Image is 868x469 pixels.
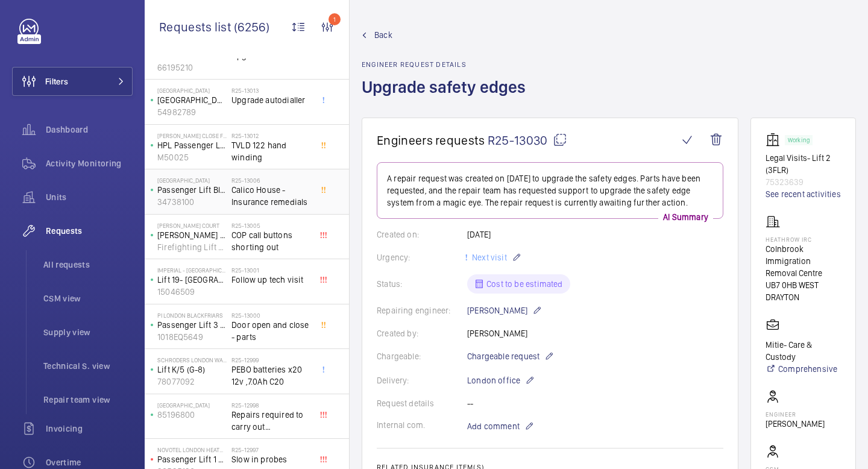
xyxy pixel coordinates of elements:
[12,67,133,96] button: Filters
[157,356,227,364] p: Schroders London Wall
[231,274,311,286] span: Follow up tech visit
[46,225,133,237] span: Requests
[157,312,227,319] p: PI London Blackfriars
[157,274,227,286] p: Lift 19- [GEOGRAPHIC_DATA] Block (Passenger)
[43,292,133,304] span: CSM view
[159,19,234,34] span: Requests list
[766,133,785,147] img: elevator.svg
[766,176,841,188] p: 75323639
[766,152,841,176] p: Legal Visits- Lift 2 (3FLR)
[43,259,133,271] span: All requests
[231,356,311,364] h2: R25-12999
[231,229,311,253] span: COP call buttons shorting out
[157,139,227,151] p: HPL Passenger Lift Flats 1-35
[231,401,311,409] h2: R25-12998
[157,229,227,241] p: [PERSON_NAME] Court Lift 1
[231,94,311,106] span: Upgrade autodialler
[157,331,227,343] p: 1018EQ5649
[157,196,227,208] p: 34738100
[470,253,507,262] span: Next visit
[766,363,841,375] a: Comprehensive
[157,61,227,74] p: 66195210
[157,446,227,453] p: NOVOTEL LONDON HEATHROW
[362,60,533,69] h2: Engineer request details
[157,286,227,298] p: 15046509
[467,350,539,362] span: Chargeable request
[766,411,825,418] p: Engineer
[231,312,311,319] h2: R25-13000
[766,339,841,363] p: Mitie- Care & Custody
[46,157,133,169] span: Activity Monitoring
[231,139,311,163] span: TVLD 122 hand winding
[231,446,311,453] h2: R25-12997
[766,188,841,200] a: See recent activities
[387,172,713,209] p: A repair request was created on [DATE] to upgrade the safety edges. Parts have been requested, an...
[766,418,825,430] p: [PERSON_NAME]
[231,409,311,433] span: Repairs required to carry out survey/dilap
[157,177,227,184] p: [GEOGRAPHIC_DATA]
[46,124,133,136] span: Dashboard
[157,106,227,118] p: 54982789
[46,423,133,435] span: Invoicing
[231,364,311,388] span: PEBO batteries x20 12v ,7.0Ah C20
[157,184,227,196] p: Passenger Lift Block B
[231,222,311,229] h2: R25-13005
[45,75,68,87] span: Filters
[377,133,485,148] span: Engineers requests
[157,132,227,139] p: [PERSON_NAME] Close Flats 1-35
[157,94,227,106] p: [GEOGRAPHIC_DATA] (MRL)
[157,151,227,163] p: M50025
[231,177,311,184] h2: R25-13006
[766,243,841,279] p: Colnbrook Immigration Removal Centre
[467,420,520,432] span: Add comment
[231,87,311,94] h2: R25-13013
[157,364,227,376] p: Lift K/5 (G-8)
[157,87,227,94] p: [GEOGRAPHIC_DATA]
[157,319,227,331] p: Passenger Lift 3 Single Passenger Reception
[766,236,841,243] p: Heathrow IRC
[488,133,567,148] span: R25-13030
[157,222,227,229] p: [PERSON_NAME] Court
[374,29,392,41] span: Back
[231,453,311,465] span: Slow in probes
[43,326,133,338] span: Supply view
[231,184,311,208] span: Calico House - Insurance remedials
[231,132,311,139] h2: R25-13012
[157,409,227,421] p: 85196800
[157,401,227,409] p: [GEOGRAPHIC_DATA]
[467,373,535,388] p: London office
[43,394,133,406] span: Repair team view
[43,360,133,372] span: Technical S. view
[766,279,841,303] p: UB7 0HB WEST DRAYTON
[46,191,133,203] span: Units
[658,211,713,223] p: AI Summary
[362,76,533,118] h1: Upgrade safety edges
[46,456,133,468] span: Overtime
[467,303,542,318] p: [PERSON_NAME]
[157,453,227,465] p: Passenger Lift 1 L/H
[157,376,227,388] p: 78077092
[788,138,810,142] p: Working
[157,241,227,253] p: Firefighting Lift - 86014827
[231,319,311,343] span: Door open and close - parts
[231,266,311,274] h2: R25-13001
[157,266,227,274] p: Imperial - [GEOGRAPHIC_DATA]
